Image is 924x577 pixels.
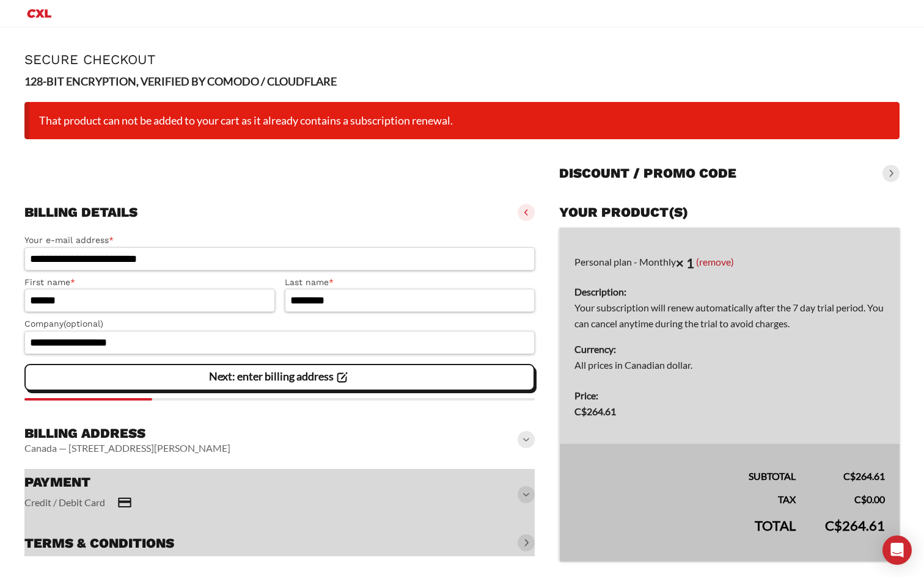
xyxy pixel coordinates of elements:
[24,102,900,139] li: That product can not be added to your cart as it already contains a subscription renewal.
[882,535,912,565] div: Open Intercom Messenger
[24,74,337,88] strong: 128-BIT ENCRYPTION, VERIFIED BY COMODO / CLOUDFLARE
[24,317,535,331] label: Company
[24,204,137,221] h3: Billing details
[64,319,103,328] span: (optional)
[559,165,736,182] h3: Discount / promo code
[24,364,535,391] vaadin-button: Next: enter billing address
[24,233,535,247] label: Your e-mail address
[285,275,535,289] label: Last name
[24,275,275,289] label: First name
[24,52,900,67] h1: Secure Checkout
[24,442,230,454] vaadin-horizontal-layout: Canada — [STREET_ADDRESS][PERSON_NAME]
[24,425,230,442] h3: Billing address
